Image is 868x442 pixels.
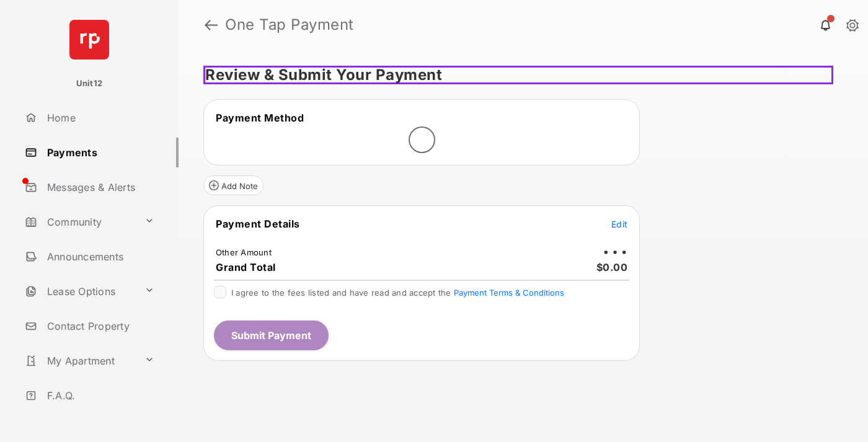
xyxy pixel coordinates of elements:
span: $0.00 [596,261,628,273]
button: Submit Payment [214,320,329,350]
button: Add Note [203,175,263,195]
a: Messages & Alerts [20,172,179,202]
button: I agree to the fees listed and have read and accept the [454,288,564,298]
strong: One Tap Payment [225,17,354,32]
a: Contact Property [20,311,179,341]
a: Announcements [20,242,179,272]
p: Unit12 [76,77,103,90]
a: Home [20,103,179,133]
a: F.A.Q. [20,381,179,410]
span: Edit [611,219,627,229]
td: Other Amount [215,247,272,258]
span: Payment Details [216,218,300,230]
span: I agree to the fees listed and have read and accept the [231,288,564,298]
h5: Review & Submit Your Payment [203,66,833,84]
img: svg+xml;base64,PHN2ZyB4bWxucz0iaHR0cDovL3d3dy53My5vcmcvMjAwMC9zdmciIHdpZHRoPSI2NCIgaGVpZ2h0PSI2NC... [69,20,109,60]
span: Payment Method [216,112,304,124]
a: My Apartment [20,346,139,376]
span: Grand Total [216,261,276,273]
a: Community [20,207,139,237]
a: Payments [20,138,179,167]
a: Lease Options [20,276,139,306]
button: Edit [611,218,627,230]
